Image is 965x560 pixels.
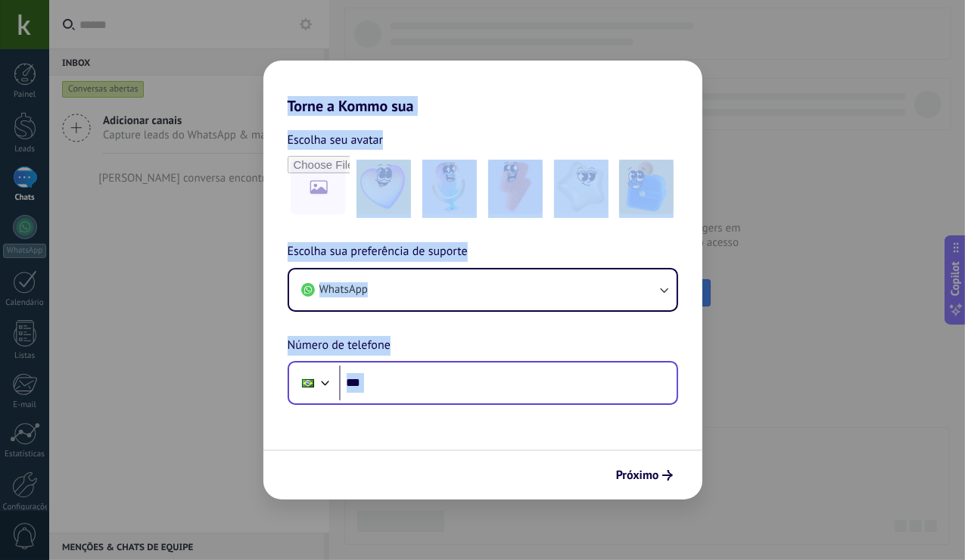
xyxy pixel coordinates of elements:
img: -1.jpeg [356,160,411,214]
span: Número de telefone [288,336,391,356]
span: Próximo [616,470,659,481]
button: Próximo [609,462,680,488]
span: Escolha sua preferência de suporte [288,242,468,262]
div: Brazil: + 55 [294,367,322,399]
button: WhatsApp [289,269,677,310]
img: -3.jpeg [488,160,543,214]
img: -2.jpeg [422,160,477,214]
h2: Torne a Kommo sua [263,61,702,115]
span: WhatsApp [319,282,368,297]
span: Escolha seu avatar [288,130,384,150]
img: -4.jpeg [554,160,609,214]
img: -5.jpeg [619,160,674,214]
